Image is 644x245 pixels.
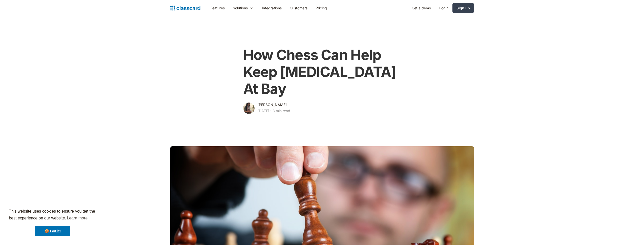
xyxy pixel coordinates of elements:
a: Sign up [452,3,474,13]
a: Customers [286,2,311,14]
div: [DATE] [258,108,269,114]
a: home [170,5,200,12]
a: Pricing [311,2,331,14]
div: [PERSON_NAME] [258,102,287,108]
div: 3 min read [273,108,290,114]
div: cookieconsent [4,203,101,241]
div: ‧ [269,108,273,115]
h1: How Chess Can Help Keep [MEDICAL_DATA] At Bay [243,47,401,98]
div: Solutions [229,2,258,14]
div: Sign up [456,5,470,11]
a: Integrations [258,2,286,14]
a: dismiss cookie message [35,226,70,236]
div: Solutions [233,5,248,11]
a: Get a demo [408,2,435,14]
a: learn more about cookies [66,214,88,222]
a: Features [206,2,229,14]
span: This website uses cookies to ensure you get the best experience on our website. [9,208,96,222]
a: Login [435,2,452,14]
